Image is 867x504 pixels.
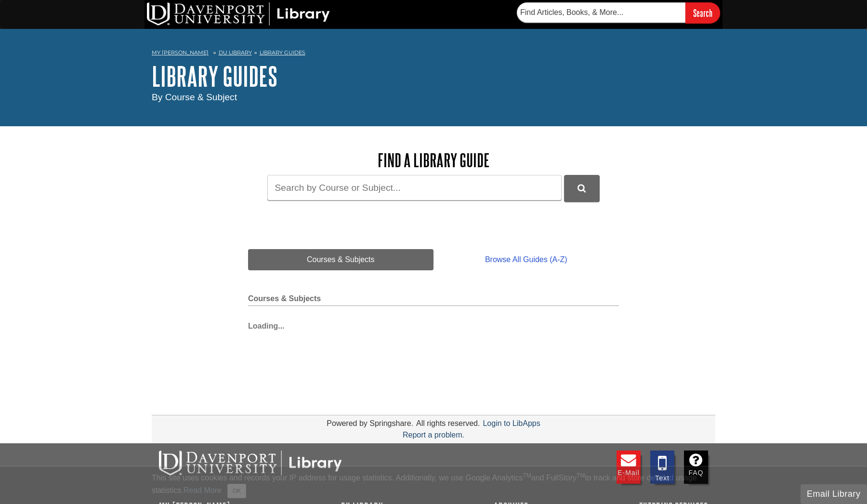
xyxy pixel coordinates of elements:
a: Library Guides [260,49,305,56]
a: My [PERSON_NAME] [152,49,209,57]
a: DU Library [219,49,252,56]
input: Search [685,2,720,23]
div: By Course & Subject [152,91,715,105]
a: Report a problem. [403,431,464,439]
div: Powered by Springshare. [325,419,415,427]
div: Loading... [248,316,619,332]
form: Searches DU Library's articles, books, and more [517,2,720,23]
a: Text [650,451,674,484]
input: Find Articles, Books, & More... [517,2,685,23]
a: Read More [184,486,222,494]
div: All rights reserved. [415,419,482,427]
input: Search by Course or Subject... [267,175,562,200]
a: Login to LibApps [483,419,540,427]
i: Search Library Guides [578,184,586,193]
h2: Find a Library Guide [248,150,619,170]
sup: TM [577,472,585,479]
nav: breadcrumb [152,46,715,62]
a: Courses & Subjects [248,249,433,270]
img: DU Library [147,2,330,26]
a: FAQ [684,451,708,484]
h2: Courses & Subjects [248,294,619,306]
a: E-mail [617,451,641,484]
sup: TM [523,472,531,479]
button: Email Library [801,484,867,504]
button: Close [227,484,246,498]
a: Browse All Guides (A-Z) [433,249,619,270]
img: DU Libraries [159,451,342,476]
div: This site uses cookies and records your IP address for usage statistics. Additionally, we use Goo... [152,472,715,498]
h1: Library Guides [152,62,715,91]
